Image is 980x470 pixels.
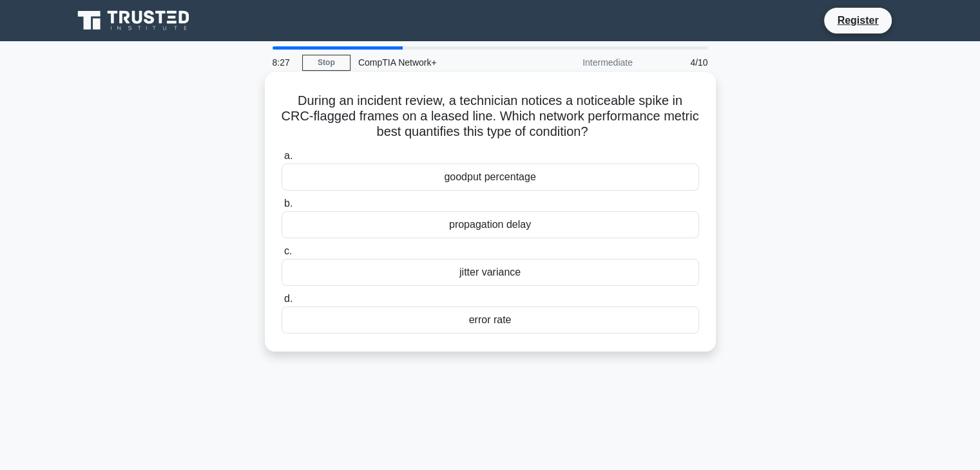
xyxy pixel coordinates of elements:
[528,50,640,75] div: Intermediate
[284,150,293,161] span: a.
[829,12,886,28] a: Register
[284,245,292,256] span: c.
[282,211,699,238] div: propagation delay
[282,306,699,334] div: error rate
[640,50,716,75] div: 4/10
[284,293,293,304] span: d.
[282,164,699,191] div: goodput percentage
[282,259,699,286] div: jitter variance
[284,198,293,209] span: b.
[302,55,351,71] a: Stop
[280,93,700,140] h5: During an incident review, a technician notices a noticeable spike in CRC-flagged frames on a lea...
[265,50,302,75] div: 8:27
[351,50,528,75] div: CompTIA Network+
